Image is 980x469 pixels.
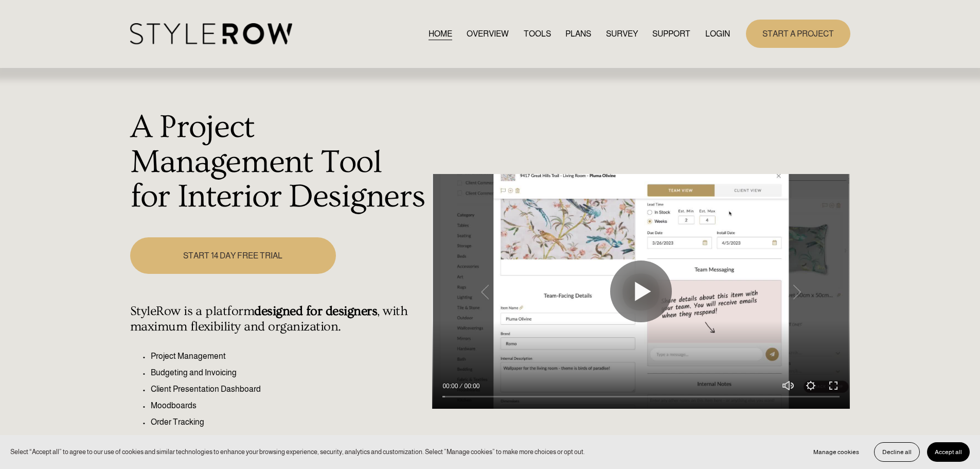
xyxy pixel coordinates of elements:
button: Accept all [927,442,970,462]
div: Duration [460,381,482,391]
a: folder dropdown [652,27,690,41]
p: Budgeting and Invoicing [151,367,427,379]
a: SURVEY [606,27,638,41]
p: Project Management [151,350,427,362]
p: Moodboards [151,399,427,412]
h4: StyleRow is a platform , with maximum flexibility and organization. [130,304,427,335]
a: HOME [429,27,452,41]
p: Client Presentation Dashboard [151,383,427,395]
span: SUPPORT [652,28,690,40]
button: Play [610,260,672,322]
p: Select “Accept all” to agree to our use of cookies and similar technologies to enhance your brows... [10,447,585,457]
a: PLANS [565,27,591,41]
div: Current time [442,381,460,391]
img: StyleRow [130,23,292,44]
a: OVERVIEW [467,27,509,41]
button: Manage cookies [806,442,867,462]
button: Decline all [874,442,920,462]
p: Order Tracking [151,416,427,428]
span: Decline all [882,448,912,456]
a: TOOLS [524,27,551,41]
a: START A PROJECT [746,20,850,48]
span: Accept all [935,448,962,456]
span: Manage cookies [813,448,859,456]
a: LOGIN [705,27,730,41]
strong: designed for designers [254,304,377,319]
h1: A Project Management Tool for Interior Designers [130,110,427,215]
input: Seek [442,393,840,401]
a: START 14 DAY FREE TRIAL [130,237,336,274]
